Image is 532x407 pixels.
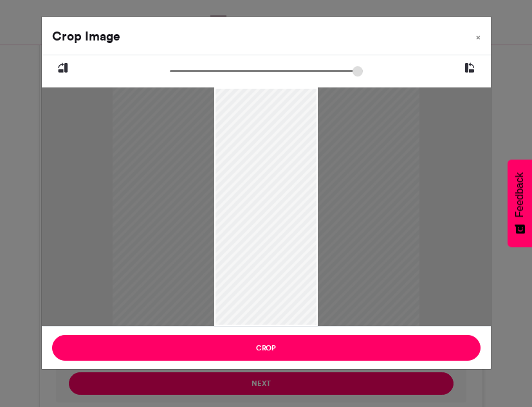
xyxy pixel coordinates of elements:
button: Close [466,17,491,53]
span: Feedback [514,172,526,217]
h4: Crop Image [52,27,120,46]
span: × [476,33,481,41]
button: Feedback - Show survey [508,159,532,247]
button: Crop [52,335,481,361]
